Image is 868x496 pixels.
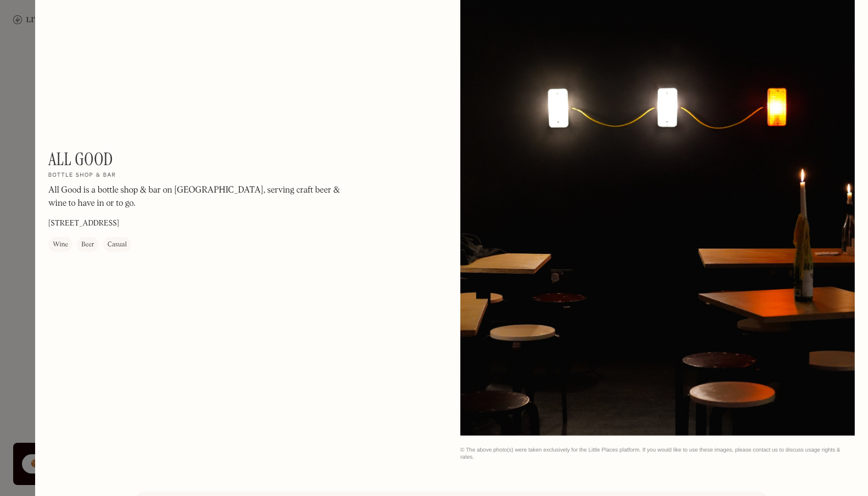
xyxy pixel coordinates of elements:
p: All Good is a bottle shop & bar on [GEOGRAPHIC_DATA], serving craft beer & wine to have in or to go. [48,184,345,211]
div: © The above photo(s) were taken exclusively for the Little Places platform. If you would like to ... [460,447,855,461]
div: Beer [81,240,94,251]
div: Casual [108,240,127,251]
h2: Bottle shop & bar [48,172,116,180]
div: Wine [53,240,68,251]
h1: All Good [48,149,113,170]
p: [STREET_ADDRESS] [48,218,119,230]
